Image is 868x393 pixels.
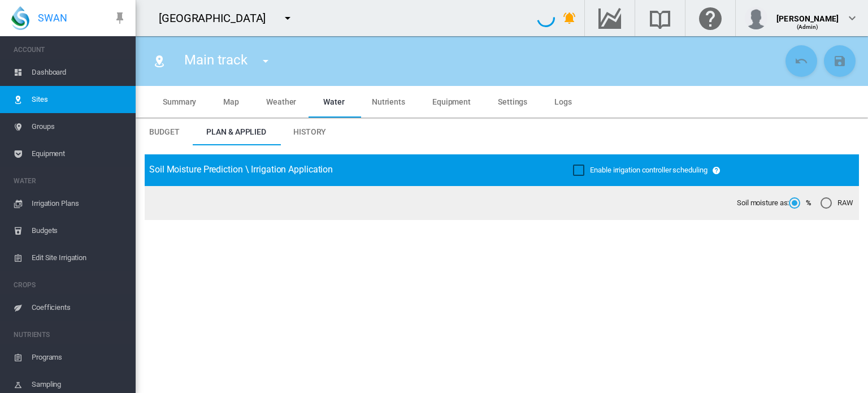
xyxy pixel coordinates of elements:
span: Enable irrigation controller scheduling [590,166,707,174]
button: Cancel Changes [785,45,817,77]
md-icon: icon-menu-down [281,11,294,25]
span: Coefficients [32,294,127,321]
span: Budgets [32,217,127,244]
md-radio-button: % [789,198,811,209]
md-icon: icon-content-save [833,54,847,68]
span: Programs [32,344,127,371]
span: Sites [32,86,127,113]
md-icon: Go to the Data Hub [596,11,623,25]
md-checkbox: Enable irrigation controller scheduling [573,165,707,176]
span: Map [223,97,239,106]
div: [PERSON_NAME] [776,8,839,20]
span: Groups [32,113,127,140]
md-icon: icon-menu-down [259,54,272,68]
span: Equipment [432,97,471,106]
img: SWAN-Landscape-Logo-Colour-drop.png [11,6,29,30]
md-icon: icon-pin [113,11,127,25]
span: Nutrients [372,97,405,106]
span: History [293,127,326,136]
md-icon: icon-map-marker-radius [153,54,166,68]
md-icon: Click here for help [697,11,724,25]
span: Summary [163,97,196,106]
md-icon: icon-undo [795,54,808,68]
md-radio-button: RAW [821,198,853,209]
span: Irrigation Plans [32,190,127,217]
span: NUTRIENTS [14,326,127,344]
span: (Admin) [797,24,819,30]
span: WATER [14,172,127,190]
button: Click to go to list of Sites [148,50,171,72]
button: Save Changes [824,45,856,77]
span: Water [323,97,345,106]
md-icon: Search the knowledge base [646,11,674,25]
span: Settings [498,97,527,106]
span: SWAN [38,11,67,25]
span: Logs [554,97,572,106]
div: [GEOGRAPHIC_DATA] [159,10,276,26]
span: ACCOUNT [14,41,127,59]
span: Dashboard [32,59,127,86]
span: Weather [266,97,296,106]
button: icon-menu-down [276,7,299,29]
span: Soil Moisture Prediction \ Irrigation Application [149,164,333,175]
button: icon-menu-down [254,50,277,72]
md-icon: icon-bell-ring [563,11,576,25]
span: CROPS [14,276,127,294]
span: Soil moisture as: [737,198,789,208]
span: Main track [184,52,248,68]
span: Budget [149,127,179,136]
span: Equipment [32,140,127,167]
button: icon-bell-ring [558,7,581,29]
span: Plan & Applied [206,127,266,136]
img: profile.jpg [745,7,767,29]
span: Edit Site Irrigation [32,244,127,271]
md-icon: icon-chevron-down [845,11,859,25]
